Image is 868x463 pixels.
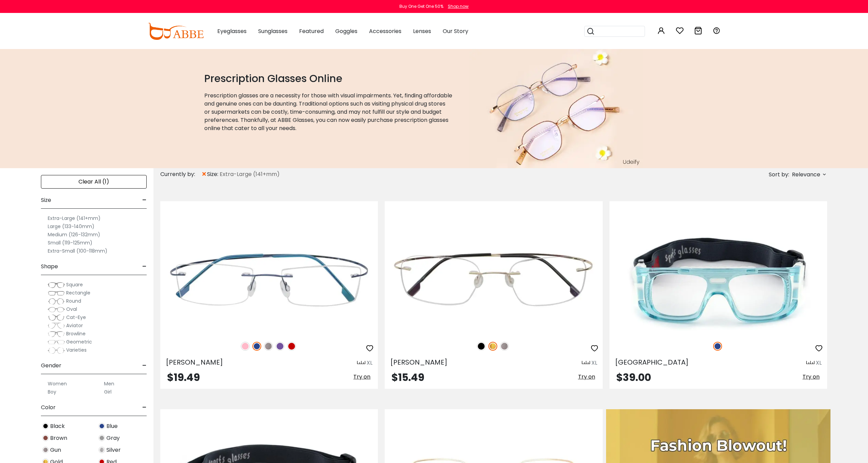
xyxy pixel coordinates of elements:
img: Browline.png [48,331,65,337]
span: Sunglasses [258,27,288,35]
img: Gold Elijah - Metal ,Adjust Nose Pads [385,226,602,334]
div: Buy One Get One 50% [399,3,443,10]
img: Gun [264,342,273,351]
span: [PERSON_NAME] [390,357,447,367]
span: Try on [578,373,595,381]
span: Varieties [66,347,87,353]
img: Blue [99,423,105,429]
img: Geometric.png [48,339,65,346]
span: Accessories [369,27,401,35]
span: Gender [41,357,61,374]
span: - [142,192,147,208]
span: Color [41,399,56,416]
span: Silver [106,446,121,454]
div: XL [816,359,822,367]
img: Gun [500,342,509,351]
img: size ruler [806,361,814,366]
img: Rectangle.png [48,290,65,297]
span: Geometric [66,338,92,345]
img: Black [42,423,49,429]
span: Size [41,192,51,208]
span: Blue [106,422,118,430]
label: Men [104,380,114,388]
label: Girl [104,388,112,396]
span: Featured [299,27,324,35]
button: Try on [351,372,372,381]
img: Blue Olivia - Memory,Metal ,Adjust Nose Pads [160,226,378,334]
img: Gold [488,342,497,351]
div: Shop now [448,3,469,10]
img: Cat-Eye.png [48,314,65,321]
span: Rectangle [66,289,90,296]
img: Brown [42,435,49,441]
img: size ruler [357,361,365,366]
div: XL [367,359,372,367]
img: Oval.png [48,306,65,313]
img: Blue Lock Springs - Plastic Sports Glasses [609,226,827,334]
div: XL [591,359,597,367]
label: Medium (126-132mm) [48,230,100,239]
span: × [201,168,207,180]
label: Boy [48,388,56,396]
span: Sort by: [769,171,789,178]
img: Black [477,342,486,351]
span: - [142,258,147,275]
span: Lenses [413,27,431,35]
span: Black [50,422,65,430]
a: Shop now [444,3,469,9]
span: Browline [66,330,86,337]
label: Small (119-125mm) [48,239,92,247]
img: Blue [252,342,261,351]
label: Extra-Small (100-118mm) [48,247,107,255]
span: Try on [803,373,820,381]
span: Try on [353,373,370,381]
span: [GEOGRAPHIC_DATA] [615,357,689,367]
span: - [142,357,147,374]
span: Square [66,281,83,288]
img: prescription glasses online [469,49,643,168]
img: Gun [42,447,49,453]
img: Varieties.png [48,347,65,354]
img: Round.png [48,298,65,305]
span: Our Story [443,27,468,35]
img: size ruler [582,361,590,366]
p: Prescription glasses are a necessity for those with visual impairments. Yet, finding affordable a... [204,92,453,132]
img: Purple [276,342,284,351]
img: Square.png [48,282,65,288]
span: Oval [66,306,77,313]
span: - [142,399,147,416]
span: Gun [50,446,61,454]
span: Eyeglasses [217,27,247,35]
img: Gray [99,435,105,441]
span: size: [207,170,220,178]
span: Gray [106,434,120,442]
span: $19.49 [167,370,200,385]
span: Round [66,298,81,304]
img: Pink [241,342,250,351]
label: Extra-Large (141+mm) [48,214,101,222]
label: Women [48,380,67,388]
span: $15.49 [392,370,424,385]
div: Clear All (1) [41,175,147,189]
span: Cat-Eye [66,314,86,321]
span: Goggles [335,27,357,35]
button: Try on [800,372,822,381]
span: $39.00 [616,370,651,385]
span: Aviator [66,322,83,329]
span: Shape [41,258,58,275]
div: Currently by: [160,168,201,180]
span: Relevance [792,169,820,181]
img: Red [287,342,296,351]
span: Brown [50,434,67,442]
img: abbeglasses.com [148,23,204,40]
span: Extra-Large (141+mm) [220,170,280,178]
label: Large (133-140mm) [48,222,94,230]
button: Try on [576,372,597,381]
img: Blue [713,342,722,351]
img: Aviator.png [48,322,65,329]
img: Silver [99,447,105,453]
span: [PERSON_NAME] [166,357,223,367]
